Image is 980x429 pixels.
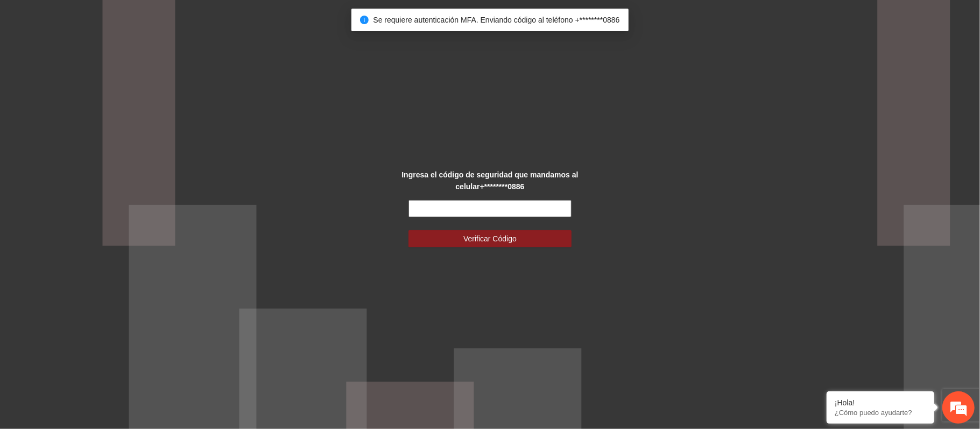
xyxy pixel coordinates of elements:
[360,16,369,24] span: info-circle
[177,5,202,31] div: Minimizar ventana de chat en vivo
[56,55,181,69] div: Chatee con nosotros ahora
[373,16,619,24] span: Se requiere autenticación MFA. Enviando código al teléfono +********0886
[835,398,926,407] div: ¡Hola!
[401,170,578,191] strong: Ingresa el código de seguridad que mandamos al celular +********0886
[835,409,926,417] p: ¿Cómo puedo ayudarte?
[62,144,149,252] span: Estamos en línea.
[408,230,572,247] button: Verificar Código
[463,233,517,245] span: Verificar Código
[5,294,205,331] textarea: Escriba su mensaje y pulse “Intro”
